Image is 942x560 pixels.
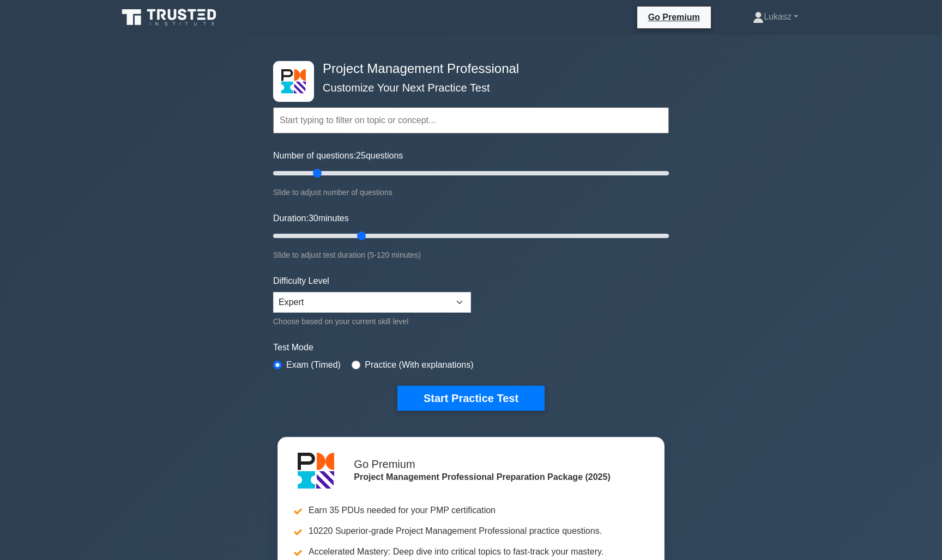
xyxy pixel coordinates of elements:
[642,10,706,24] a: Go Premium
[273,149,403,162] label: Number of questions: questions
[273,107,669,133] input: Start typing to filter on topic or concept...
[397,386,545,411] button: Start Practice Test
[286,358,341,372] label: Exam (Timed)
[309,214,318,223] span: 30
[273,212,349,225] label: Duration: minutes
[273,186,669,199] div: Slide to adjust number of questions
[727,6,824,28] a: Lukasz
[273,341,669,354] label: Test Mode
[365,358,473,372] label: Practice (With explanations)
[318,61,615,77] h4: Project Management Professional
[273,315,471,328] div: Choose based on your current skill level
[273,275,329,288] label: Difficulty Level
[356,151,366,160] span: 25
[273,248,669,261] div: Slide to adjust test duration (5-120 minutes)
